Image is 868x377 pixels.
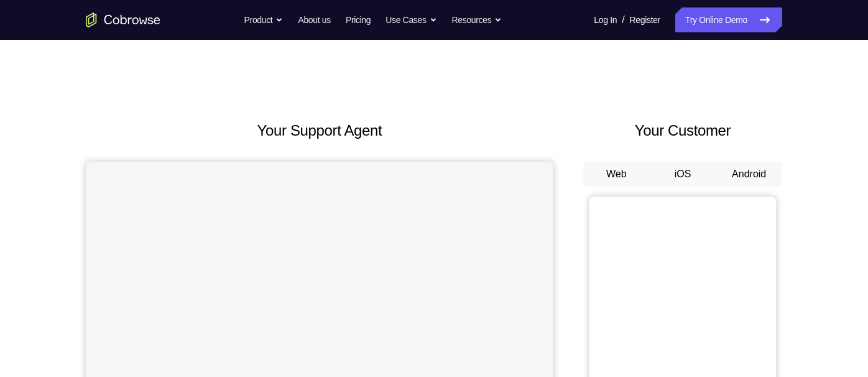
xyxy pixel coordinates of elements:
[675,7,782,32] a: Try Online Demo
[86,12,160,27] a: Go to the home page
[346,7,371,32] a: Pricing
[386,7,436,32] button: Use Cases
[583,162,650,187] button: Web
[650,162,716,187] button: iOS
[594,7,617,32] a: Log In
[244,7,284,32] button: Product
[622,12,624,27] span: /
[716,162,782,187] button: Android
[298,7,330,32] a: About us
[583,119,782,142] h2: Your Customer
[630,7,660,32] a: Register
[452,7,502,32] button: Resources
[86,119,553,142] h2: Your Support Agent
